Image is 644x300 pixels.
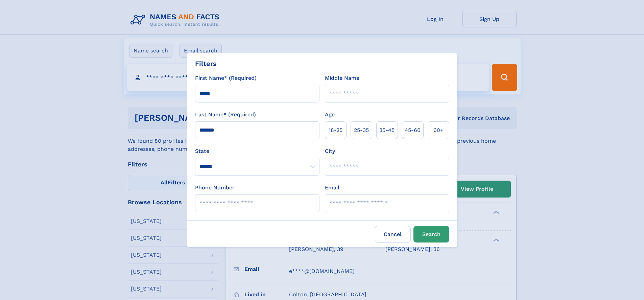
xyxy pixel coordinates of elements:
[195,111,256,119] label: Last Name* (Required)
[413,226,449,243] button: Search
[375,226,411,243] label: Cancel
[325,147,335,155] label: City
[405,126,421,134] span: 45‑60
[195,147,319,155] label: State
[195,59,217,69] div: Filters
[325,74,359,82] label: Middle Name
[195,184,235,192] label: Phone Number
[354,126,369,134] span: 25‑35
[195,74,257,82] label: First Name* (Required)
[325,184,339,192] label: Email
[329,126,342,134] span: 18‑25
[433,126,444,134] span: 60+
[379,126,395,134] span: 35‑45
[325,111,335,119] label: Age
